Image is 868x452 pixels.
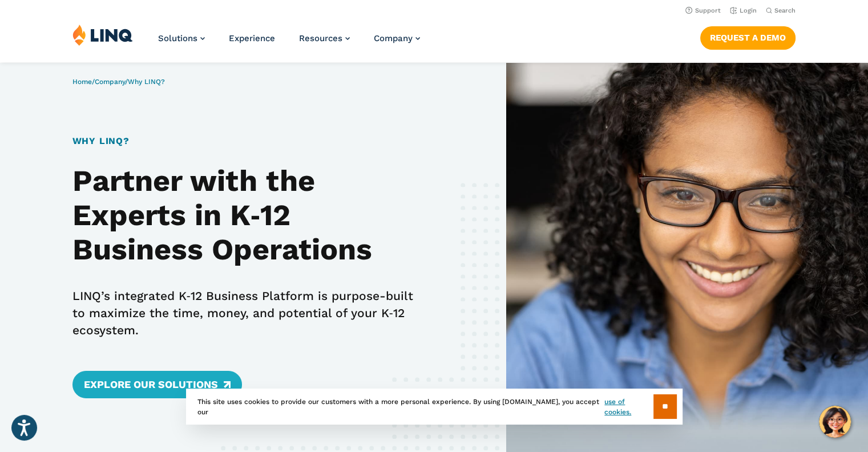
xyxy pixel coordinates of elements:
a: Home [72,78,92,86]
a: Request a Demo [700,26,796,49]
nav: Primary Navigation [158,24,420,62]
a: Support [685,7,721,14]
button: Open Search Bar [766,6,796,15]
a: Login [730,7,757,14]
img: LINQ | K‑12 Software [72,24,133,46]
span: Company [374,33,413,43]
h2: Partner with the Experts in K‑12 Business Operations [72,164,414,266]
span: Why LINQ? [128,78,165,86]
span: / / [72,78,165,86]
nav: Button Navigation [700,24,796,49]
span: Resources [299,33,342,43]
a: Company [374,33,420,43]
p: LINQ’s integrated K‑12 Business Platform is purpose-built to maximize the time, money, and potent... [72,287,414,339]
a: Explore Our Solutions [72,371,242,398]
button: Hello, have a question? Let’s chat. [819,406,851,438]
h1: Why LINQ? [72,134,414,148]
a: Solutions [158,33,205,43]
a: Experience [229,33,275,43]
a: Company [95,78,125,86]
div: This site uses cookies to provide our customers with a more personal experience. By using [DOMAIN... [186,389,683,425]
a: Resources [299,33,350,43]
span: Solutions [158,33,197,43]
a: use of cookies. [604,397,653,417]
span: Search [774,7,796,14]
